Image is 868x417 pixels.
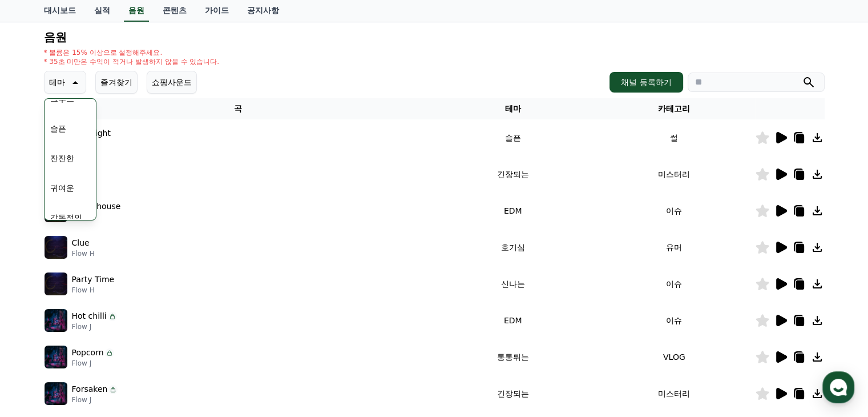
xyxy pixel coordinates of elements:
[432,339,594,375] td: 통통튀는
[72,127,111,139] p: Sad Night
[72,359,114,368] p: Flow J
[594,98,755,119] th: 카테고리
[45,309,67,332] img: music
[594,339,755,375] td: VLOG
[432,193,594,229] td: EDM
[594,229,755,266] td: 유머
[45,236,67,259] img: music
[46,205,87,230] button: 감동적인
[72,237,90,249] p: Clue
[72,347,104,359] p: Popcorn
[72,395,118,404] p: Flow J
[95,71,138,94] button: 즐겨찾기
[432,302,594,339] td: EDM
[432,229,594,266] td: 호기심
[44,71,86,94] button: 테마
[72,310,107,322] p: Hot chilli
[594,193,755,229] td: 이슈
[147,322,219,351] a: Settings
[432,98,594,119] th: 테마
[72,322,117,331] p: Flow J
[44,57,220,66] p: * 35초 미만은 수익이 적거나 발생하지 않을 수 있습니다.
[44,31,825,43] h4: 음원
[46,175,79,201] button: 귀여운
[72,274,115,286] p: Party Time
[44,98,433,119] th: 곡
[45,272,67,295] img: music
[46,146,79,171] button: 잔잔한
[594,302,755,339] td: 이슈
[594,156,755,193] td: 미스터리
[3,322,75,351] a: Home
[594,266,755,302] td: 이슈
[169,339,197,348] span: Settings
[46,116,71,141] button: 슬픈
[594,375,755,412] td: 미스터리
[72,286,115,295] p: Flow H
[44,48,220,57] p: * 볼륨은 15% 이상으로 설정해주세요.
[72,249,95,258] p: Flow H
[432,375,594,412] td: 긴장되는
[45,382,67,405] img: music
[432,119,594,156] td: 슬픈
[609,72,683,93] button: 채널 등록하기
[95,340,128,349] span: Messages
[45,346,67,368] img: music
[432,266,594,302] td: 신나는
[75,322,147,351] a: Messages
[72,383,108,395] p: Forsaken
[594,119,755,156] td: 썰
[432,156,594,193] td: 긴장되는
[29,339,49,348] span: Home
[147,71,197,94] button: 쇼핑사운드
[49,74,65,90] p: 테마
